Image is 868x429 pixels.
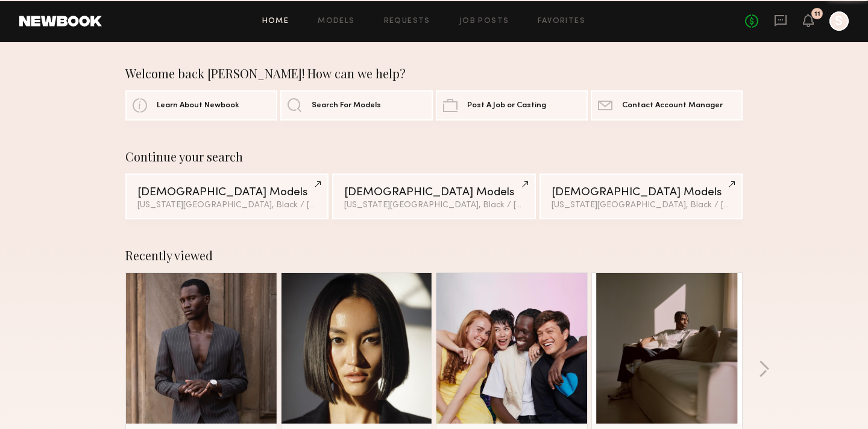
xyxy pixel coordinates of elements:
div: Welcome back [PERSON_NAME]! How can we help? [125,66,743,81]
a: Job Posts [459,17,509,25]
div: Continue your search [125,149,743,164]
a: S [829,11,849,31]
a: Learn About Newbook [125,90,277,121]
span: Post A Job or Casting [467,102,546,110]
a: Post A Job or Casting [436,90,588,121]
div: [US_STATE][GEOGRAPHIC_DATA], Black / [DEMOGRAPHIC_DATA] [137,201,316,210]
a: Contact Account Manager [591,90,743,121]
a: [DEMOGRAPHIC_DATA] Models[US_STATE][GEOGRAPHIC_DATA], Black / [DEMOGRAPHIC_DATA] [125,174,329,219]
a: Models [318,17,354,25]
div: [DEMOGRAPHIC_DATA] Models [344,187,523,198]
a: [DEMOGRAPHIC_DATA] Models[US_STATE][GEOGRAPHIC_DATA], Black / [DEMOGRAPHIC_DATA] [332,174,535,219]
div: 11 [814,11,820,17]
div: [US_STATE][GEOGRAPHIC_DATA], Black / [DEMOGRAPHIC_DATA] [552,201,731,210]
span: Contact Account Manager [622,102,723,110]
a: Favorites [538,17,585,25]
div: [US_STATE][GEOGRAPHIC_DATA], Black / [DEMOGRAPHIC_DATA] [344,201,523,210]
span: Search For Models [312,102,381,110]
a: Search For Models [280,90,432,121]
a: Requests [384,17,430,25]
a: [DEMOGRAPHIC_DATA] Models[US_STATE][GEOGRAPHIC_DATA], Black / [DEMOGRAPHIC_DATA] [539,174,743,219]
a: Home [262,17,289,25]
span: Learn About Newbook [157,102,239,110]
div: [DEMOGRAPHIC_DATA] Models [552,187,731,198]
div: Recently viewed [125,248,743,263]
div: [DEMOGRAPHIC_DATA] Models [137,187,316,198]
